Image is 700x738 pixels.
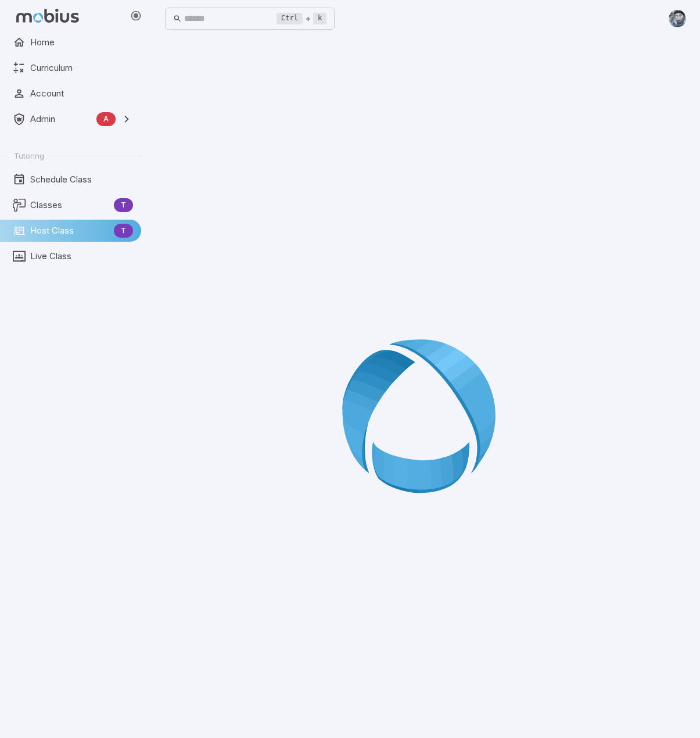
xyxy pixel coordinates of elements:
span: Classes [30,199,109,212]
span: Schedule Class [30,173,133,186]
span: A [96,113,116,125]
span: Live Class [30,250,133,263]
span: Account [30,87,133,100]
div: + [277,12,326,26]
span: T [114,199,133,211]
span: Tutoring [14,151,44,161]
kbd: Ctrl [277,13,303,24]
span: T [114,225,133,237]
span: Admin [30,113,92,126]
span: Curriculum [30,62,133,74]
span: Home [30,36,133,49]
img: andrew.jpg [669,10,686,27]
kbd: k [313,13,326,24]
span: Host Class [30,224,109,237]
